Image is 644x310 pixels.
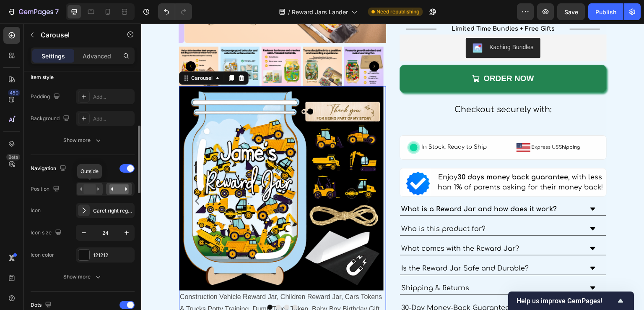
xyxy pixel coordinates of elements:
div: Show more [63,273,102,281]
img: gempages_585767317170815691-66bdc43c-a5a7-42e6-836f-81a88a207dbd.gif [265,117,279,131]
button: ORDER NOW [258,41,465,69]
div: ORDER NOW [342,50,392,60]
button: Carousel Next Arrow [215,166,238,189]
div: Item style [31,74,54,81]
div: Caret right regular [93,207,132,215]
button: Dot [151,281,156,286]
p: 30-Day Money-Back Guarantee [260,279,368,289]
button: Show more [31,269,135,284]
img: KachingBundles.png [331,19,341,29]
p: Limited Time Bundles + Free Gifts [303,1,421,10]
button: 7 [3,3,62,20]
div: Icon color [31,251,54,259]
img: gempages_585767317170815691-9a00a123-7386-4556-a726-6d58db453a16.png [38,63,242,268]
strong: 30 days money back guarantee [317,150,427,158]
div: Checkout securely with: [258,79,465,93]
p: Advanced [83,52,111,60]
button: Dot [143,281,148,286]
p: Who is this product for? [260,200,344,210]
button: Dot [135,281,140,286]
button: Show survey - Help us improve GemPages! [517,296,626,306]
p: Construction Vehicle Reward Jar, Children Reward Jar, Cars Tokens & Trucks Potty Training, Dump T... [39,268,241,292]
button: Carousel Next Arrow [228,38,238,48]
div: Beta [6,154,20,160]
span: Shipping [418,121,439,126]
span: Help us improve GemPages! [517,297,615,305]
p: 7 [55,7,59,17]
div: Navigation [31,163,68,174]
div: Padding [31,91,62,102]
div: Show more [63,136,102,144]
span: Save [564,8,578,16]
iframe: Design area [141,24,644,310]
div: 121212 [93,252,132,259]
div: 450 [8,89,20,96]
img: gempages_585767317170815691-1ae5b838-dbf6-49d2-a3cd-0f408da17f2f.jpg [375,120,389,128]
button: Publish [588,3,623,20]
strong: Express US [390,121,418,126]
p: Carousel [41,30,112,40]
span: Reward Jars Lander [292,8,348,16]
div: Undo/Redo [158,3,192,20]
button: Show more [31,133,135,148]
p: Settings [42,52,65,60]
button: Save [557,3,585,20]
span: Need republishing [377,8,419,16]
div: Position [31,184,61,195]
img: [object Object] [262,145,290,173]
div: Icon [31,207,41,214]
div: Add... [93,93,132,101]
button: Carousel Back Arrow [44,166,68,189]
div: Kaching Bundles [348,19,392,28]
span: / [288,8,290,16]
div: Background [31,113,71,124]
div: Add... [93,115,132,123]
p: Shipping & Returns [260,260,328,270]
button: Dot [126,281,131,286]
button: Kaching Bundles [325,14,399,34]
div: Icon size [31,227,63,239]
div: Carousel [48,51,73,58]
span: In Stock, Ready to Ship [280,121,345,126]
p: What comes with the Reward Jar? [260,220,378,230]
strong: What is a Reward Jar and how does it work? [260,182,415,189]
p: Is the Reward Jar Safe and Durable? [260,240,387,250]
div: Publish [595,8,616,16]
div: Rich Text Editor. Editing area: main [38,267,242,293]
p: Enjoy , with less han 1% of parents asking for their money back! [294,149,464,169]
